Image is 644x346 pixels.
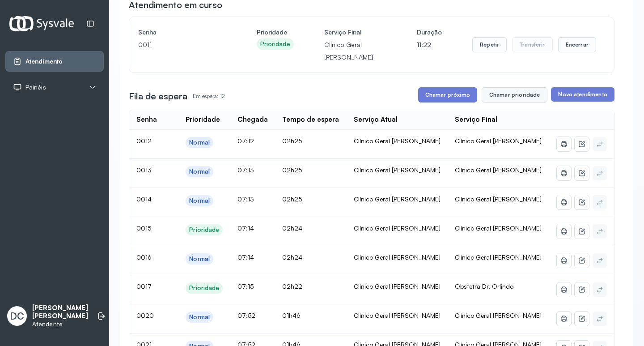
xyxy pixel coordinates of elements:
a: Atendimento [13,57,96,66]
div: Normal [189,139,210,146]
div: Prioridade [189,226,219,234]
div: Prioridade [260,40,290,48]
span: 07:52 [237,312,255,319]
button: Repetir [472,37,507,52]
div: Tempo de espera [282,115,339,124]
div: Clínico Geral [PERSON_NAME] [354,195,441,203]
h4: Serviço Final [324,26,386,38]
span: 01h46 [282,312,301,319]
p: Atendente [32,320,88,328]
span: Clínico Geral [PERSON_NAME] [455,195,542,203]
span: 02h24 [282,253,302,261]
div: Clínico Geral [PERSON_NAME] [354,312,441,320]
div: Normal [189,313,210,321]
span: 02h22 [282,282,302,290]
button: Transferir [512,37,553,52]
span: 07:12 [237,137,254,145]
span: 02h25 [282,137,302,145]
div: Normal [189,168,210,175]
div: Chegada [237,115,268,124]
div: Prioridade [186,115,220,124]
span: 07:13 [237,195,254,203]
h3: Fila de espera [129,90,187,103]
span: 0016 [136,253,152,261]
span: 02h25 [282,166,302,174]
div: Clínico Geral [PERSON_NAME] [354,282,441,290]
span: Obstetra Dr. Orlindo [455,282,513,290]
span: 0013 [136,166,152,174]
h4: Prioridade [257,26,294,38]
p: [PERSON_NAME] [PERSON_NAME] [32,304,88,321]
button: Encerrar [558,37,596,52]
div: Clínico Geral [PERSON_NAME] [354,224,441,232]
div: Normal [189,255,210,263]
span: 02h24 [282,224,302,232]
span: 07:14 [237,224,254,232]
span: Clínico Geral [PERSON_NAME] [455,224,542,232]
div: Serviço Atual [354,115,398,124]
span: Clínico Geral [PERSON_NAME] [455,312,542,319]
div: Clínico Geral [PERSON_NAME] [354,166,441,174]
button: Chamar prioridade [482,87,548,103]
div: Prioridade [189,284,219,292]
span: 07:15 [237,282,254,290]
div: Serviço Final [455,115,497,124]
button: Novo atendimento [551,87,614,102]
span: 0014 [136,195,152,203]
span: 07:14 [237,253,254,261]
div: Clínico Geral [PERSON_NAME] [354,253,441,261]
span: Clínico Geral [PERSON_NAME] [455,166,542,174]
div: Clínico Geral [PERSON_NAME] [354,137,441,145]
span: 0012 [136,137,152,145]
span: 0015 [136,224,151,232]
span: Painéis [25,84,46,91]
span: 0020 [136,312,154,319]
p: 11:22 [417,38,442,51]
button: Chamar próximo [418,87,477,103]
span: 07:13 [237,166,254,174]
p: Clínico Geral [PERSON_NAME] [324,38,386,64]
span: Clínico Geral [PERSON_NAME] [455,253,542,261]
p: Em espera: 12 [193,90,225,103]
span: Clínico Geral [PERSON_NAME] [455,137,542,145]
span: 02h25 [282,195,302,203]
p: 0011 [138,38,226,51]
h4: Duração [417,26,442,38]
div: Senha [136,115,157,124]
h4: Senha [138,26,226,38]
img: Logotipo do estabelecimento [9,16,74,31]
span: 0017 [136,282,152,290]
span: Atendimento [25,58,63,65]
div: Normal [189,197,210,205]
